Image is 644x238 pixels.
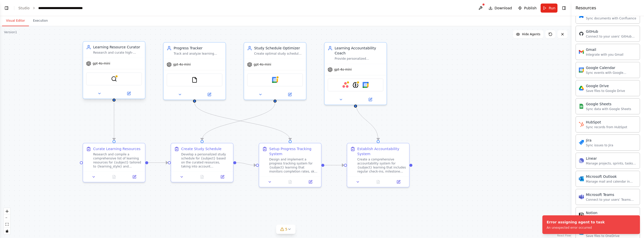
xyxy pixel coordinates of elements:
div: Create optimal study schedules for {subject} based on {available_time} per week, {learning_goals}... [254,52,303,56]
div: Learning Accountability CoachProvide personalized accountability support and motivation for {subj... [324,42,387,105]
div: Google Sheets [586,101,631,107]
div: Connect to your users’ GitHub accounts [586,35,637,39]
span: Run [549,6,555,11]
g: Edge from b69ef252-001a-49d3-b732-dd881bf525eb to 32c9384e-bf9e-4608-8081-ca85c85b2529 [111,103,116,140]
img: Jira [579,140,584,145]
span: Publish [524,6,537,11]
span: gpt-4o-mini [173,62,191,66]
div: Curate Learning ResourcesResearch and compile a comprehensive list of learning resources for {sub... [83,143,145,182]
button: No output available [368,179,389,185]
div: Setup Progress Tracking System [269,146,318,156]
div: HubSpot [586,120,627,125]
button: 5 [276,225,296,234]
g: Edge from 382cba39-2874-411f-9796-a4cbcc6636ef to 5ead7db6-b882-42b8-b599-d1ff9a426f1e [353,101,381,140]
div: Study Schedule OptimizerCreate optimal study schedules for {subject} based on {available_time} pe... [244,42,306,100]
img: SerplyWebSearchTool [111,76,117,82]
div: Curate Learning Resources [93,146,140,151]
span: 5 [285,227,288,232]
div: Manage mail and calendar in Outlook [586,180,637,184]
div: React Flow controls [4,208,10,234]
img: Linear [579,158,584,163]
div: Google Calendar [586,65,637,70]
img: Microsoft Outlook [579,176,584,181]
button: Open in side panel [390,179,407,185]
div: Provide personalized accountability support and motivation for {subject} learning goals. Create c... [335,57,383,61]
div: Sync documents with Confluence [586,16,636,20]
div: Version 1 [4,30,17,34]
div: Establish Accountability SystemCreate a comprehensive accountability system for {subject} learnin... [347,143,410,187]
button: zoom out [4,215,10,221]
img: Asana [342,82,348,88]
button: No output available [103,174,125,180]
div: Save files to Google Drive [586,89,625,93]
div: Sync records from HubSpot [586,125,627,129]
button: Run [541,4,557,13]
button: No output available [279,179,301,185]
div: Track and analyze learning progress for {subject} by monitoring completion rates, skill developme... [174,52,222,56]
div: Gmail [586,47,623,52]
div: Jira [586,138,613,143]
div: Study Schedule Optimizer [254,46,303,51]
span: gpt-4o-mini [93,61,110,65]
button: Open in side panel [275,91,304,97]
button: Open in side panel [195,91,223,97]
nav: breadcrumb [18,6,95,11]
div: Design and implement a progress tracking system for {subject} learning that monitors completion r... [269,157,318,174]
button: Open in side panel [356,96,384,103]
span: gpt-4o-mini [334,67,352,72]
img: GitHub [579,31,584,36]
div: Sync issues to Jira [586,143,613,147]
button: Open in side panel [114,90,143,96]
button: fit view [4,221,10,228]
div: Google Drive [586,83,625,88]
img: Google Sheets [579,104,584,109]
div: Sync events with Google Calendar [586,71,637,75]
button: Show left sidebar [3,5,10,12]
div: Progress Tracker [174,46,222,51]
img: FileReadTool [191,77,197,83]
div: Learning Resource Curator [93,45,142,50]
div: Learning Accountability Coach [335,46,383,56]
span: gpt-4o-mini [254,62,271,66]
a: Studio [18,6,30,10]
div: Connect to your users’ Teams workspaces [586,198,637,202]
g: Edge from 69a0a21c-1d31-4e67-80e5-c7d3eec174e2 to 9ee8b54d-4b26-4e3c-be6f-e44f965a2d60 [199,103,277,140]
g: Edge from 9ee8b54d-4b26-4e3c-be6f-e44f965a2d60 to d01ade82-a942-4fa9-b692-943cde5a99f1 [236,160,256,168]
img: Google Drive [579,86,584,91]
button: Open in side panel [126,174,143,180]
img: Gmail [579,49,584,54]
g: Edge from 32c9384e-bf9e-4608-8081-ca85c85b2529 to 9ee8b54d-4b26-4e3c-be6f-e44f965a2d60 [148,160,168,165]
span: Hide Agents [522,32,540,36]
img: Google Calendar [272,77,278,83]
button: Hide Agents [513,30,543,38]
span: Download [495,6,512,11]
img: HubSpot [579,122,584,127]
div: Microsoft Teams [586,192,637,197]
div: Error assigning agent to task [547,220,605,225]
div: Create a comprehensive accountability system for {subject} learning that includes regular check-i... [357,157,406,174]
div: Learning Resource CuratorResearch and curate high-quality, personalized learning resources for {s... [83,42,145,100]
button: Open in side panel [302,179,319,185]
div: Research and curate high-quality, personalized learning resources for {subject} based on {learnin... [93,51,142,55]
div: An unexpected error occurred [547,226,605,230]
g: Edge from 78fd839f-6962-49af-aa3b-9db68d216d34 to d01ade82-a942-4fa9-b692-943cde5a99f1 [192,103,293,140]
img: AIMindTool [352,82,358,88]
div: Setup Progress Tracking SystemDesign and implement a progress tracking system for {subject} learn... [259,143,321,187]
img: Google Calendar [579,67,584,73]
button: Visual Editor [2,16,29,26]
button: toggle interactivity [4,228,10,234]
div: Manage projects, sprints, tasks, and bug tracking in Linear [586,161,637,165]
div: Establish Accountability System [357,146,406,156]
div: Notion [586,210,634,215]
button: Open in side panel [214,174,231,180]
g: Edge from d01ade82-a942-4fa9-b692-943cde5a99f1 to 5ead7db6-b882-42b8-b599-d1ff9a426f1e [324,163,344,168]
div: Sync data with Google Sheets [586,107,631,111]
button: zoom in [4,208,10,215]
div: Linear [586,156,637,161]
div: Research and compile a comprehensive list of learning resources for {subject} tailored to {learni... [93,152,142,168]
div: Develop a personalized study schedule for {subject} based on the curated resources, taking into a... [181,152,230,168]
button: Download [487,4,514,13]
button: Hide right sidebar [560,5,568,12]
div: GitHub [586,29,637,34]
div: Create Study ScheduleDevelop a personalized study schedule for {subject} based on the curated res... [171,143,233,182]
